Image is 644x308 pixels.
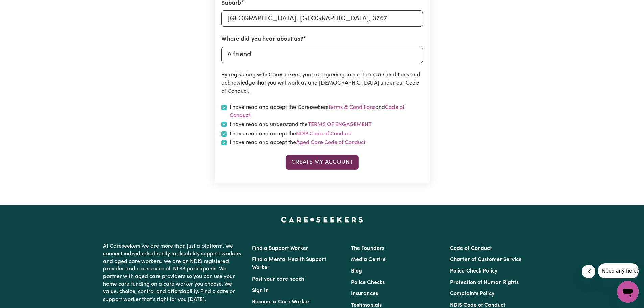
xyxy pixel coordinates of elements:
a: Blog [351,268,362,274]
p: By registering with Careseekers, you are agreeing to our Terms & Conditions and acknowledge that ... [221,71,423,95]
iframe: Button to launch messaging window [617,281,639,303]
iframe: Close message [582,265,595,278]
a: Protection of Human Rights [450,280,519,285]
a: Find a Support Worker [252,246,308,251]
a: Aged Care Code of Conduct [296,140,365,145]
a: Become a Care Worker [252,299,310,305]
label: I have read and accept the [230,130,351,138]
a: NDIS Code of Conduct [296,131,351,137]
a: Charter of Customer Service [450,257,522,262]
iframe: Message from company [598,263,639,278]
p: At Careseekers we are more than just a platform. We connect individuals directly to disability su... [103,240,244,306]
label: Where did you hear about us? [221,35,303,44]
a: Code of Conduct [230,105,404,118]
a: Police Checks [351,280,385,285]
input: e.g. North Bondi, New South Wales [221,10,423,27]
a: Post your care needs [252,277,304,282]
input: e.g. Google, word of mouth etc. [221,47,423,63]
a: Media Centre [351,257,386,262]
a: Testimonials [351,303,382,308]
a: Sign In [252,288,269,293]
button: I have read and understand the [308,120,372,129]
button: Create My Account [286,155,359,170]
a: The Founders [351,246,384,251]
a: Terms & Conditions [328,105,375,110]
a: Code of Conduct [450,246,492,251]
label: I have read and accept the Careseekers and [230,103,423,120]
label: I have read and accept the [230,139,365,147]
a: Find a Mental Health Support Worker [252,257,326,270]
a: Complaints Policy [450,291,494,297]
a: Careseekers home page [281,217,363,222]
span: Need any help? [4,5,41,10]
a: Insurances [351,291,378,297]
a: Police Check Policy [450,268,497,274]
label: I have read and understand the [230,120,372,129]
a: NDIS Code of Conduct [450,303,505,308]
